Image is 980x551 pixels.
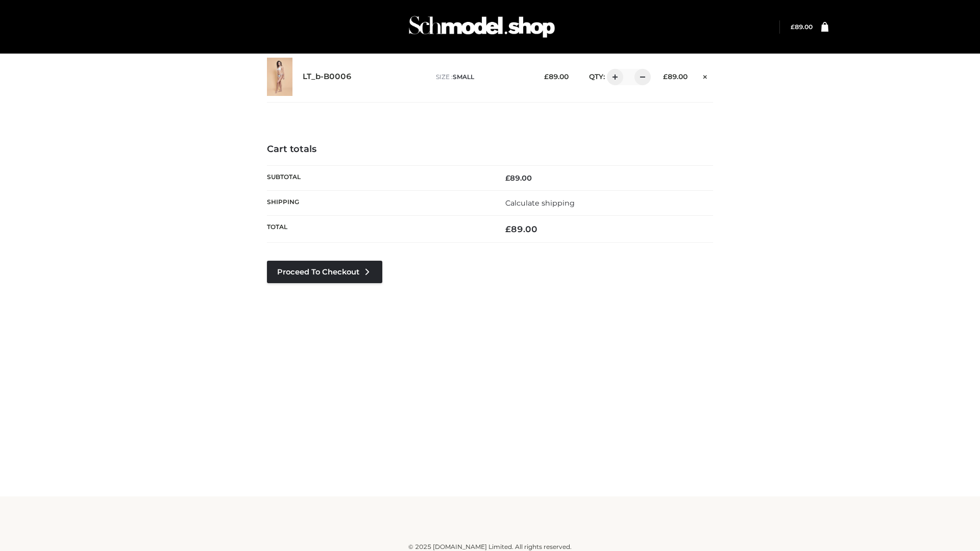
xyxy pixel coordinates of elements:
bdi: 89.00 [791,23,813,31]
span: £ [505,173,510,183]
a: Proceed to Checkout [267,261,382,283]
span: SMALL [453,73,474,81]
bdi: 89.00 [505,224,537,234]
th: Shipping [267,190,490,215]
a: Remove this item [698,69,713,82]
p: size : [436,72,528,82]
h4: Cart totals [267,144,713,155]
bdi: 89.00 [544,72,569,81]
span: £ [505,224,511,234]
div: QTY: [579,69,647,85]
bdi: 89.00 [663,72,688,81]
a: £89.00 [791,23,813,31]
span: £ [791,23,795,31]
span: £ [544,72,549,81]
th: Subtotal [267,165,490,190]
th: Total [267,216,490,243]
img: Schmodel Admin 964 [405,7,558,47]
bdi: 89.00 [505,173,532,183]
span: £ [663,72,668,81]
a: Calculate shipping [505,198,575,208]
a: LT_b-B0006 [303,72,352,82]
